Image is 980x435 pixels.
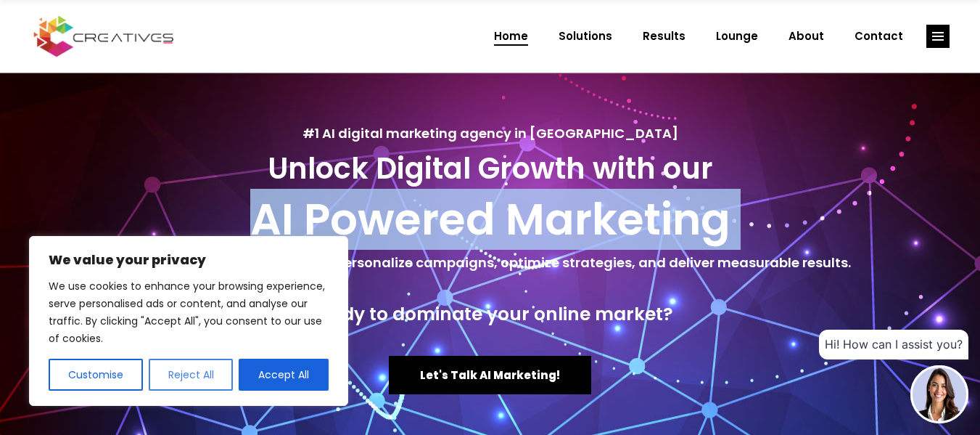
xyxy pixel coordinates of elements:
[15,253,965,273] h5: We leverage the power of AI to personalize campaigns, optimize strategies, and deliver measurable...
[643,17,685,55] span: Results
[49,359,143,391] button: Customise
[926,25,950,48] a: link
[855,17,903,55] span: Contact
[543,17,627,55] a: Solutions
[819,330,968,359] div: Hi! How can I assist you?
[788,17,824,55] span: About
[389,356,591,394] a: Let's Talk AI Marketing!
[149,359,234,391] button: Reject All
[494,17,528,55] span: Home
[479,17,543,55] a: Home
[30,14,177,59] img: Creatives
[15,151,965,186] h3: Unlock Digital Growth with our
[49,251,329,269] p: We value your privacy
[701,17,773,55] a: Lounge
[913,367,966,421] img: agent
[15,123,965,144] h5: #1 AI digital marketing agency in [GEOGRAPHIC_DATA]
[773,17,839,55] a: About
[559,17,612,55] span: Solutions
[716,17,758,55] span: Lounge
[627,17,701,55] a: Results
[15,304,965,325] h4: Ready to dominate your online market?
[29,236,348,406] div: We value your privacy
[420,367,560,383] span: Let's Talk AI Marketing!
[15,193,965,245] h2: AI Powered Marketing
[49,277,329,347] p: We use cookies to enhance your browsing experience, serve personalised ads or content, and analys...
[839,17,918,55] a: Contact
[239,359,329,391] button: Accept All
